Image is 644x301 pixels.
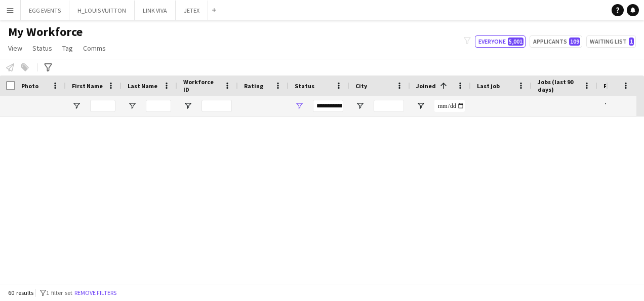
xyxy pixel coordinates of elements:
input: Workforce ID Filter Input [202,100,232,112]
span: 1 filter set [46,289,72,296]
button: Open Filter Menu [355,101,365,110]
button: Waiting list1 [586,35,636,48]
span: Status [32,44,52,53]
button: Remove filters [72,287,118,298]
span: Joined [416,82,436,90]
button: H_LOUIS VUITTON [69,1,135,20]
span: Tag [62,44,73,53]
button: Open Filter Menu [72,101,81,110]
button: Open Filter Menu [295,101,304,110]
a: Status [28,42,56,55]
input: Last Name Filter Input [146,100,171,112]
span: Jobs (last 90 days) [538,78,579,93]
span: 5,001 [508,37,524,46]
button: Open Filter Menu [128,101,137,110]
span: Profile [603,82,624,90]
span: City [355,82,367,90]
span: Last Name [128,82,157,90]
span: Photo [21,82,38,90]
span: 1 [629,37,634,46]
a: Tag [58,42,77,55]
app-action-btn: Advanced filters [42,61,54,73]
span: Last job [477,82,500,90]
button: LINK VIVA [135,1,176,20]
span: First Name [72,82,103,90]
span: Rating [244,82,263,90]
a: View [4,42,26,55]
button: JETEX [176,1,208,20]
span: View [8,44,22,53]
button: Open Filter Menu [416,101,425,110]
span: Comms [83,44,106,53]
button: Applicants109 [530,35,582,48]
input: City Filter Input [374,100,404,112]
button: Open Filter Menu [603,101,613,110]
button: Everyone5,001 [475,35,526,48]
a: Comms [79,42,110,55]
input: First Name Filter Input [90,100,115,112]
span: My Workforce [8,24,83,40]
span: 109 [569,37,580,46]
input: Joined Filter Input [434,100,465,112]
span: Status [295,82,314,90]
button: EGG EVENTS [21,1,69,20]
button: Open Filter Menu [183,101,192,110]
span: Workforce ID [183,78,220,93]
